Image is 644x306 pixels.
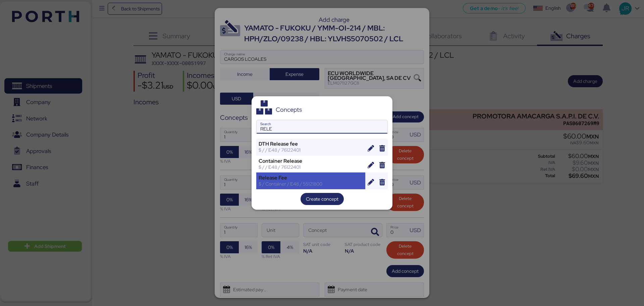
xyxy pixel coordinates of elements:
div: Concepts [276,107,302,113]
div: Release Fee [259,175,363,181]
div: $ / / E48 / 76122401 [259,164,363,170]
div: Container Release [259,158,363,164]
span: Create concept [306,195,338,203]
div: $ / Container / E48 / 55121800 [259,181,363,187]
input: Search [257,120,387,134]
div: DTH Release fee [259,141,363,147]
button: Create concept [301,193,344,205]
div: $ / / E48 / 76122401 [259,147,363,153]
